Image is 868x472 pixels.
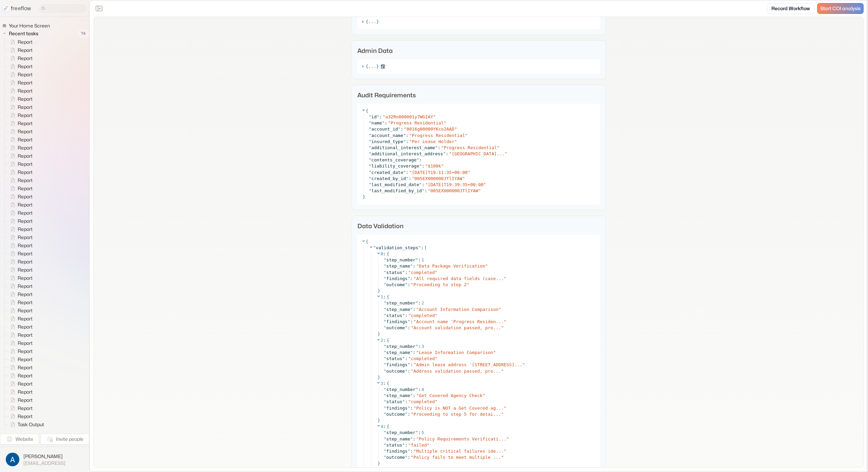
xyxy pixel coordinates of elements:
[412,139,454,144] span: Per Lease Holder
[5,111,35,119] a: Report
[5,87,35,95] a: Report
[16,169,35,176] span: Report
[16,332,35,338] span: Report
[16,364,35,371] span: Report
[431,188,478,193] span: 005EX000000JTlIYAW
[381,251,383,256] span: 0
[40,434,89,445] button: Invite people
[366,63,369,70] span: {
[403,133,406,138] span: "
[411,270,435,275] span: completed
[376,19,379,25] span: }
[414,276,416,281] span: "
[5,95,35,103] a: Report
[16,144,35,151] span: Report
[5,363,35,372] a: Report
[5,347,35,355] a: Report
[383,294,386,300] span: :
[412,176,415,181] span: "
[446,151,448,156] span: :
[384,276,387,281] span: "
[386,270,402,275] span: status
[410,319,413,324] span: :
[5,315,35,323] a: Report
[78,29,89,38] span: 74
[16,242,35,249] span: Report
[371,163,419,169] span: liability_coverage
[16,389,35,395] span: Report
[16,413,35,420] span: Report
[16,340,35,347] span: Report
[416,157,419,162] span: "
[16,96,35,102] span: Report
[16,120,35,127] span: Report
[405,325,408,330] span: "
[5,46,35,54] a: Report
[386,257,415,262] span: step_number
[425,163,428,169] span: "
[422,182,425,187] span: :
[413,307,416,312] span: :
[406,176,409,181] span: "
[411,313,435,318] span: completed
[817,3,864,14] a: Start COI analysis
[16,397,35,404] span: Report
[428,188,431,193] span: "
[418,344,421,349] span: :
[444,145,497,150] span: Progress Residential
[386,300,415,306] span: step_number
[371,145,435,150] span: additional_interest_name
[501,325,504,330] span: "
[419,182,422,187] span: "
[415,344,418,349] span: "
[16,307,35,314] span: Report
[413,263,416,269] span: :
[369,157,372,162] span: "
[410,307,413,312] span: "
[415,300,418,306] span: "
[371,133,403,138] span: account_name
[16,128,35,135] span: Report
[5,331,35,339] a: Report
[16,226,35,233] span: Report
[386,319,408,324] span: findings
[5,388,35,396] a: Report
[5,62,35,71] a: Report
[5,412,35,420] a: Report
[371,182,419,187] span: last_modified_date
[428,163,441,169] span: $100k
[505,151,508,156] span: "
[418,245,421,250] span: "
[435,145,438,150] span: "
[371,114,377,119] span: id
[7,30,40,37] span: Recent tasks
[3,4,31,13] a: freeflow
[5,372,35,380] a: Report
[379,114,382,119] span: :
[443,151,446,156] span: "
[5,233,35,241] a: Report
[408,270,411,275] span: "
[484,182,486,187] span: "
[2,22,53,29] a: Your Home Screen
[441,163,444,169] span: "
[5,176,35,184] a: Report
[383,251,386,257] span: :
[386,344,415,349] span: step_number
[504,319,507,324] span: "
[16,380,35,387] span: Report
[400,126,403,132] span: :
[5,225,35,233] a: Report
[435,313,437,318] span: "
[452,151,505,156] span: [GEOGRAPHIC_DATA]...
[405,282,408,287] span: "
[478,188,481,193] span: "
[16,47,35,54] span: Report
[416,319,504,324] span: Account name 'Progress Residen...
[16,185,35,192] span: Report
[5,193,35,201] a: Report
[371,170,403,175] span: created_date
[16,429,46,436] span: Task Output
[425,188,427,193] span: :
[386,263,410,269] span: step_name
